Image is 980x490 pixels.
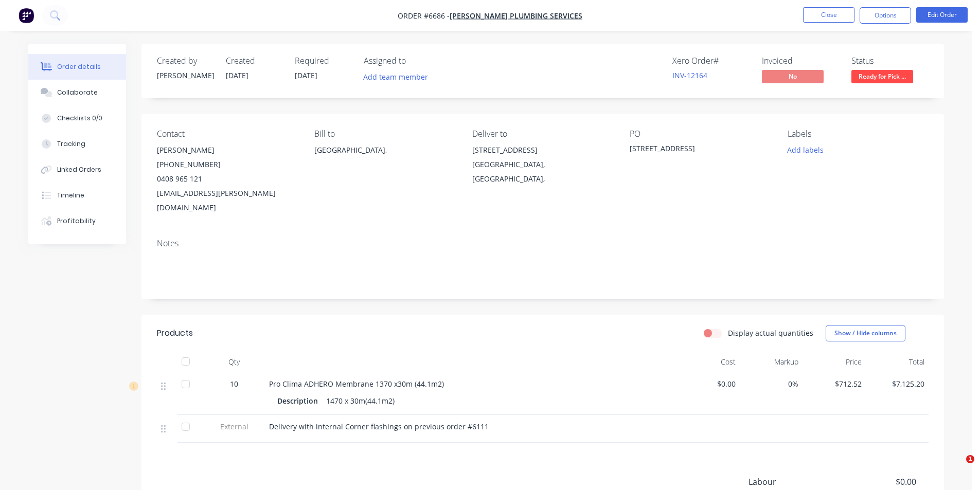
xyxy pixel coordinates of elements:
[314,129,455,139] div: Bill to
[807,378,862,389] span: $712.52
[851,56,929,66] div: Status
[840,476,916,488] span: $0.00
[203,352,265,372] div: Qty
[788,129,929,139] div: Labels
[19,8,34,23] img: Factory
[803,7,854,23] button: Close
[450,11,582,21] a: [PERSON_NAME] Plumbing Services
[364,56,467,66] div: Assigned to
[57,139,85,149] div: Tracking
[157,56,213,66] div: Created by
[226,70,248,80] span: [DATE]
[28,54,126,80] button: Order details
[803,352,866,372] div: Price
[676,352,740,372] div: Cost
[28,105,126,131] button: Checklists 0/0
[157,172,298,186] div: 0408 965 121
[314,143,455,176] div: [GEOGRAPHIC_DATA],
[681,378,736,389] span: $0.00
[472,143,613,157] div: [STREET_ADDRESS]
[207,421,261,432] span: External
[57,114,102,123] div: Checklists 0/0
[630,129,771,139] div: PO
[157,327,193,339] div: Products
[851,70,913,85] button: Ready for Pick ...
[57,62,101,71] div: Order details
[28,80,126,105] button: Collaborate
[762,56,839,66] div: Invoiced
[630,143,758,157] div: [STREET_ADDRESS]
[314,143,455,157] div: [GEOGRAPHIC_DATA],
[322,393,399,408] div: 1470 x 30m(44.1m2)
[230,378,238,389] span: 10
[269,379,444,389] span: Pro Clima ADHERO Membrane 1370 x30m (44.1m2)
[28,157,126,183] button: Linked Orders
[866,352,929,372] div: Total
[358,70,434,84] button: Add team member
[28,131,126,157] button: Tracking
[157,129,298,139] div: Contact
[781,143,829,157] button: Add labels
[295,70,317,80] span: [DATE]
[226,56,282,66] div: Created
[57,216,96,226] div: Profitability
[28,208,126,234] button: Profitability
[157,157,298,172] div: [PHONE_NUMBER]
[762,70,824,83] span: No
[28,183,126,208] button: Timeline
[277,393,322,408] div: Description
[157,186,298,215] div: [EMAIL_ADDRESS][PERSON_NAME][DOMAIN_NAME]
[398,11,450,21] span: Order #6686 -
[157,143,298,215] div: [PERSON_NAME][PHONE_NUMBER]0408 965 121[EMAIL_ADDRESS][PERSON_NAME][DOMAIN_NAME]
[740,352,803,372] div: Markup
[295,56,351,66] div: Required
[364,70,434,84] button: Add team member
[870,378,925,389] span: $7,125.20
[916,7,968,23] button: Edit Order
[826,325,905,341] button: Show / Hide columns
[966,455,974,463] span: 1
[269,422,489,431] span: Delivery with internal Corner flashings on previous order #6111
[860,7,911,24] button: Options
[157,239,929,248] div: Notes
[57,191,84,200] div: Timeline
[57,165,101,174] div: Linked Orders
[945,455,970,480] iframe: Intercom live chat
[744,378,799,389] span: 0%
[157,143,298,157] div: [PERSON_NAME]
[472,157,613,186] div: [GEOGRAPHIC_DATA], [GEOGRAPHIC_DATA],
[472,143,613,186] div: [STREET_ADDRESS][GEOGRAPHIC_DATA], [GEOGRAPHIC_DATA],
[472,129,613,139] div: Deliver to
[672,56,750,66] div: Xero Order #
[851,70,913,83] span: Ready for Pick ...
[749,476,840,488] span: Labour
[728,328,813,338] label: Display actual quantities
[157,70,213,81] div: [PERSON_NAME]
[672,70,707,80] a: INV-12164
[57,88,98,97] div: Collaborate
